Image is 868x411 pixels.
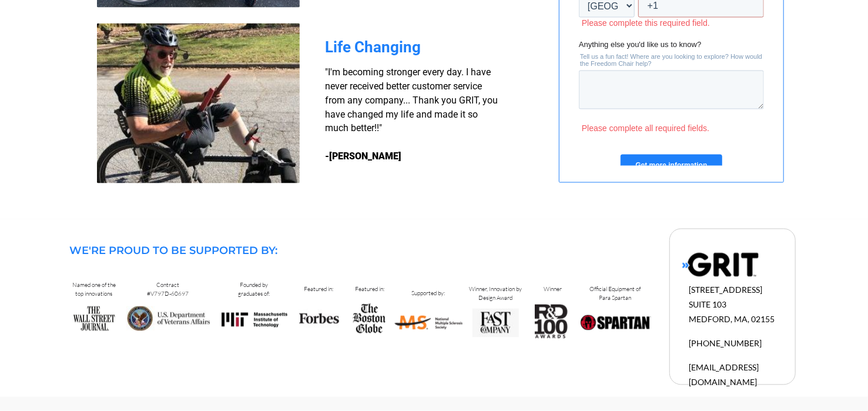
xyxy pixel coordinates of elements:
[239,282,270,298] span: Founded by graduates of:
[689,363,759,387] span: [EMAIL_ADDRESS][DOMAIN_NAME]
[70,245,278,258] span: WE'RE PROUD TO BE SUPPORTED BY:
[304,286,334,293] span: Featured in:
[689,300,727,310] span: SUITE 103
[689,315,775,325] span: MEDFORD, MA, 02155
[356,286,385,293] span: Featured in:
[326,66,498,134] span: "I'm becoming stronger every day. I have never received better customer service from any company....
[326,151,402,162] strong: -[PERSON_NAME]
[689,285,763,295] span: [STREET_ADDRESS]
[147,282,189,298] span: Contract #V797D-60697
[544,286,562,293] span: Winner
[72,282,116,298] span: Named one of the top innovations
[689,339,762,349] span: [PHONE_NUMBER]
[326,38,421,56] span: Life Changing
[411,290,445,298] span: Supported by:
[469,286,522,302] span: Winner, Innovation by Design Award
[590,286,641,302] span: Official Equipment of Para Spartan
